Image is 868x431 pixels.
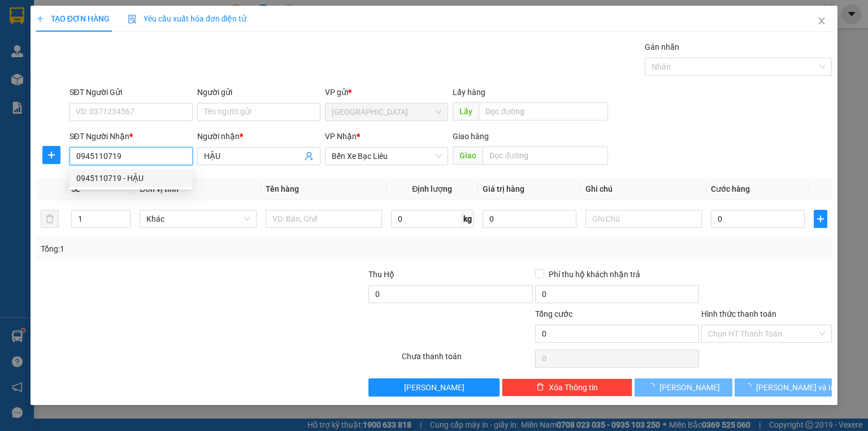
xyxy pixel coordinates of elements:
span: [PERSON_NAME] và In [756,381,835,394]
span: Tên hàng [266,184,299,193]
div: Tổng: 1 [41,243,336,255]
span: Sài Gòn [332,104,441,120]
span: Giao [453,146,483,165]
span: loading [744,383,756,391]
span: [PERSON_NAME] [404,381,465,394]
span: Phí thu hộ khách nhận trả [544,268,645,281]
img: icon [128,15,137,24]
input: Dọc đường [479,102,608,120]
button: [PERSON_NAME] [368,378,499,396]
span: Thu Hộ [368,270,394,279]
div: Chưa thanh toán [401,350,533,370]
span: Tổng cước [535,309,572,318]
div: 0945110719 - HẬU [70,169,193,187]
div: Người nhận [197,130,320,143]
button: [PERSON_NAME] và In [735,378,832,396]
span: Định lượng [412,184,452,193]
div: VP gửi [325,86,448,98]
label: Hình thức thanh toán [701,309,776,318]
label: Gán nhãn [645,42,679,51]
span: Lấy hàng [453,88,485,97]
div: Người gửi [197,86,320,98]
span: VP Nhận [325,132,357,141]
button: plus [42,146,60,164]
span: user-add [305,152,314,161]
div: 0945110719 - HẬU [76,172,186,184]
input: 0 [483,210,576,228]
div: SĐT Người Gửi [70,86,193,98]
button: deleteXóa Thông tin [502,378,632,396]
span: plus [36,15,44,23]
span: Cước hàng [711,184,750,193]
span: delete [536,383,544,392]
button: [PERSON_NAME] [635,378,732,396]
span: Giao hàng [453,132,489,141]
input: Dọc đường [483,146,608,165]
span: TẠO ĐƠN HÀNG [36,14,110,23]
span: plus [43,150,60,160]
span: Lấy [453,102,479,120]
span: Yêu cầu xuất hóa đơn điện tử [128,14,247,23]
span: Xóa Thông tin [549,381,598,394]
button: Close [806,6,837,37]
span: Khác [146,210,249,227]
input: Ghi Chú [585,210,702,228]
button: plus [814,210,827,228]
span: Bến Xe Bạc Liêu [332,148,441,165]
span: loading [647,383,659,391]
div: SĐT Người Nhận [70,130,193,143]
span: close [817,16,826,25]
span: Giá trị hàng [483,184,524,193]
button: delete [41,210,59,228]
th: Ghi chú [581,178,706,200]
span: [PERSON_NAME] [659,381,720,394]
span: kg [462,210,474,228]
input: VD: Bàn, Ghế [266,210,382,228]
span: plus [814,214,827,223]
